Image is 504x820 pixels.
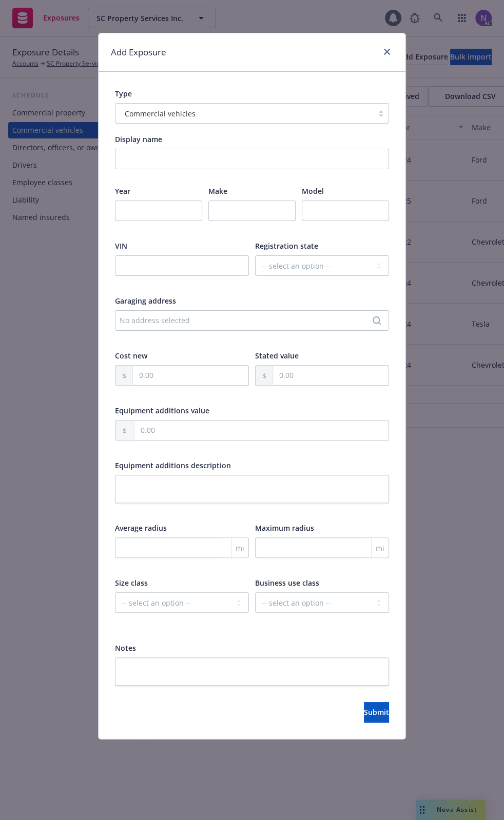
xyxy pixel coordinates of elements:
[115,89,132,98] span: Type
[302,186,324,196] span: Model
[255,578,319,588] span: Business use class
[111,46,166,59] h1: Add Exposure
[381,46,393,58] a: close
[121,108,368,119] span: Commercial vehicles
[125,108,196,119] span: Commercial vehicles
[255,351,299,361] span: Stated value
[115,186,130,196] span: Year
[120,315,374,326] div: No address selected
[255,523,314,533] span: Maximum radius
[115,406,209,415] span: Equipment additions value
[133,366,248,385] input: 0.00
[373,316,381,325] svg: Search
[273,366,389,385] input: 0.00
[115,523,167,533] span: Average radius
[364,702,389,723] button: Submit
[115,241,127,251] span: VIN
[115,461,231,470] span: Equipment additions description
[376,543,384,553] span: mi
[364,707,389,717] span: Submit
[134,421,389,440] input: 0.00
[115,134,162,144] span: Display name
[115,296,176,306] span: Garaging address
[115,643,136,653] span: Notes
[115,578,148,588] span: Size class
[255,241,318,251] span: Registration state
[208,186,227,196] span: Make
[115,310,389,331] button: No address selected
[115,351,147,361] span: Cost new
[236,543,244,553] span: mi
